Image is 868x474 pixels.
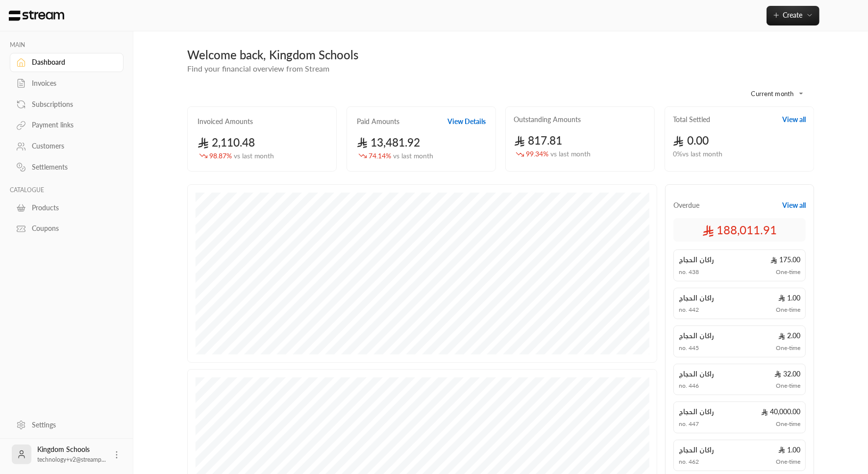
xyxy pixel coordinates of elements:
[776,268,800,276] span: One-time
[767,6,819,25] button: Create
[778,293,800,303] span: 1.00
[679,306,699,314] span: no. 442
[679,458,699,466] span: no. 462
[776,382,800,390] span: One-time
[10,137,124,156] a: Customers
[679,445,714,455] span: راكان الحجاج
[198,117,253,126] h2: Invoiced Amounts
[10,219,124,238] a: Coupons
[187,64,329,73] span: Find your financial overview from Stream
[679,407,714,417] span: راكان الحجاج
[514,115,581,125] h2: Outstanding Amounts
[32,57,111,67] div: Dashboard
[679,293,714,303] span: راكان الحجاج
[679,268,699,276] span: no. 438
[770,255,800,265] span: 175.00
[187,47,814,63] div: Welcome back, Kingdom Schools
[679,331,714,341] span: راكان الحجاج
[514,134,563,147] span: 817.81
[37,456,106,463] span: technology+v2@streamp...
[10,198,124,217] a: Products
[776,420,800,428] span: One-time
[32,420,111,430] div: Settings
[234,151,274,160] span: vs last month
[782,115,806,125] button: View all
[679,255,714,265] span: راكان الحجاج
[357,117,399,126] h2: Paid Amounts
[679,344,699,352] span: no. 445
[776,306,800,314] span: One-time
[32,203,111,213] div: Products
[369,151,433,161] span: 74.14 %
[10,95,124,114] a: Subscriptions
[550,150,591,158] span: vs last month
[778,331,800,341] span: 2.00
[10,53,124,72] a: Dashboard
[32,78,111,88] div: Invoices
[673,149,722,159] span: 0 % vs last month
[32,120,111,130] div: Payment links
[679,369,714,379] span: راكان الحجاج
[8,10,65,21] img: Logo
[702,222,777,238] span: 188,011.91
[673,134,709,147] span: 0.00
[761,407,800,417] span: 40,000.00
[679,420,699,428] span: no. 447
[32,162,111,172] div: Settlements
[776,344,800,352] span: One-time
[10,415,124,434] a: Settings
[673,115,710,125] h2: Total Settled
[37,445,106,464] div: Kingdom Schools
[10,116,124,135] a: Payment links
[393,151,433,160] span: vs last month
[782,200,806,210] button: View all
[673,200,699,210] span: Overdue
[357,136,421,149] span: 13,481.92
[198,136,255,149] span: 2,110.48
[774,369,800,379] span: 32.00
[210,151,274,161] span: 98.87 %
[10,41,124,49] p: MAIN
[776,458,800,466] span: One-time
[10,74,124,93] a: Invoices
[778,445,800,455] span: 1.00
[783,11,803,19] span: Create
[32,100,111,109] div: Subscriptions
[10,158,124,177] a: Settlements
[32,224,111,233] div: Coupons
[10,186,124,194] p: CATALOGUE
[32,141,111,151] div: Customers
[679,382,699,390] span: no. 446
[526,149,591,159] span: 99.34 %
[447,117,486,126] button: View Details
[736,81,809,106] div: Current month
